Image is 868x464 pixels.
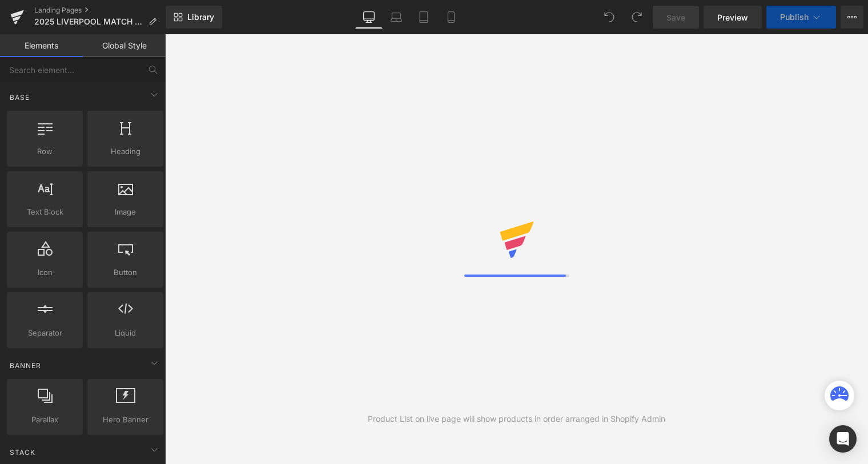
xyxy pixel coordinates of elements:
span: Stack [9,447,37,458]
a: Preview [704,6,762,29]
span: Heading [91,146,160,158]
a: Mobile [437,6,465,29]
span: Publish [780,13,809,22]
span: Icon [10,267,79,279]
a: Global Style [83,34,166,57]
div: Open Intercom Messenger [829,425,857,453]
span: Text Block [10,206,79,218]
button: Redo [625,6,648,29]
span: Base [9,92,31,103]
span: Hero Banner [91,414,160,426]
div: Product List on live page will show products in order arranged in Shopify Admin [368,413,665,425]
a: Laptop [383,6,410,29]
span: Image [91,206,160,218]
a: New Library [166,6,222,29]
span: Button [91,267,160,279]
button: Undo [598,6,621,29]
span: Liquid [91,327,160,339]
span: Banner [9,360,42,371]
span: Row [10,146,79,158]
button: Publish [766,6,836,29]
span: Library [187,12,214,22]
span: Separator [10,327,79,339]
span: Parallax [10,414,79,426]
span: Preview [717,11,748,23]
a: Desktop [355,6,383,29]
button: More [841,6,863,29]
a: Tablet [410,6,437,29]
span: 2025 LIVERPOOL MATCH DAY GUIDE [34,17,144,26]
span: Save [666,11,685,23]
a: Landing Pages [34,6,166,15]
